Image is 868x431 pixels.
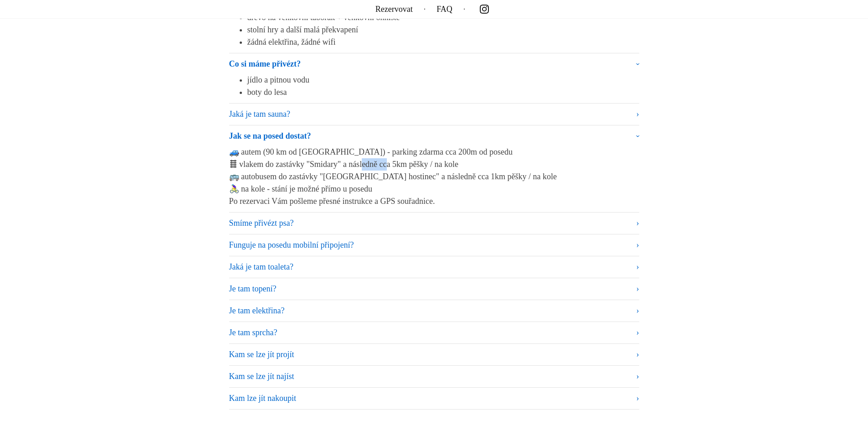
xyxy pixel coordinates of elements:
summary: Je tam topení? [229,283,639,295]
summary: Jaká je tam sauna? [229,108,639,120]
summary: Kam se lze jít najíst [229,370,639,383]
summary: Jak se na posed dostat? [229,130,639,146]
summary: Smíme přivézt psa? [229,217,639,229]
p: 🚙 autem (90 km od [GEOGRAPHIC_DATA]) - parking zdarma cca 200m od posedu 🛤 vlakem do zastávky "Sm... [229,146,639,195]
summary: Jaká je tam toaleta? [229,261,639,273]
summary: Kam se lze jít projít [229,348,639,361]
summary: Kam lze jít nakoupit [229,392,639,405]
summary: Je tam sprcha? [229,327,639,339]
summary: Co si máme přivézt? [229,58,639,74]
li: jídlo a pitnou vodu [247,74,639,86]
summary: Je tam elektřina? [229,305,639,317]
li: boty do lesa [247,86,639,99]
p: Po rezervaci Vám pošleme přesné instrukce a GPS souřadnice. [229,195,639,208]
summary: Funguje na posedu mobilní připojení? [229,239,639,251]
li: stolní hry a další malá překvapení [247,24,639,36]
li: žádná elektřina, žádné wifi [247,36,639,48]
